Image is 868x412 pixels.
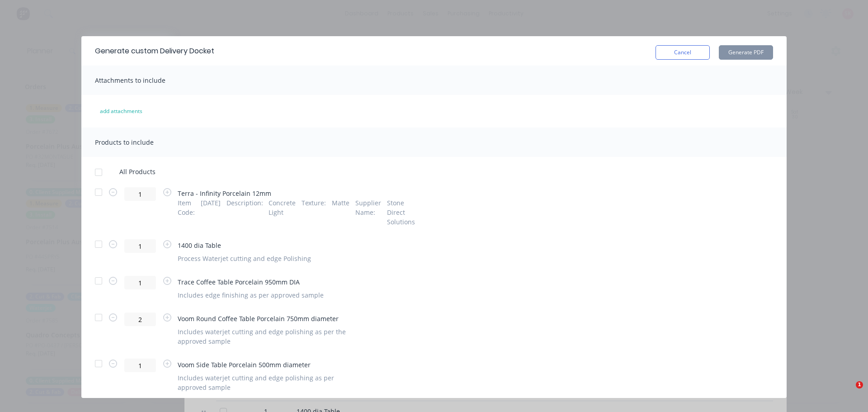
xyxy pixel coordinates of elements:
span: Supplier Name : [355,198,381,227]
span: Item Code : [178,198,195,227]
button: Cancel [656,45,710,60]
span: Concrete Light [269,198,296,227]
iframe: Intercom live chat [837,381,859,403]
span: Stone Direct Solutions [387,198,415,227]
div: Generate custom Delivery Docket [95,46,214,57]
span: [DATE] [201,198,221,227]
span: Attachments to include [95,76,165,85]
div: Process Waterjet cutting and edge Polishing [178,254,311,263]
span: Voom Side Table Porcelain 500mm diameter [178,360,334,369]
span: Description : [226,198,263,227]
span: Products to include [95,138,154,147]
span: Texture : [302,198,326,227]
div: Includes waterjet cutting and edge polishing as per the approved sample [178,327,346,346]
span: 1400 dia Table [178,241,311,250]
button: add attachments [90,104,152,118]
div: Includes edge finishing as per approved sample [178,290,324,300]
span: Terra - Infinity Porcelain 12mm [178,189,404,198]
span: Trace Coffee Table Porcelain 950mm DIA [178,277,324,287]
span: 1 [856,381,863,388]
span: Voom Round Coffee Table Porcelain 750mm diameter [178,314,346,323]
span: Matte [332,198,349,227]
div: Includes waterjet cutting and edge polishing as per approved sample [178,373,334,392]
span: All Products [119,167,161,176]
button: Generate PDF [719,45,773,60]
